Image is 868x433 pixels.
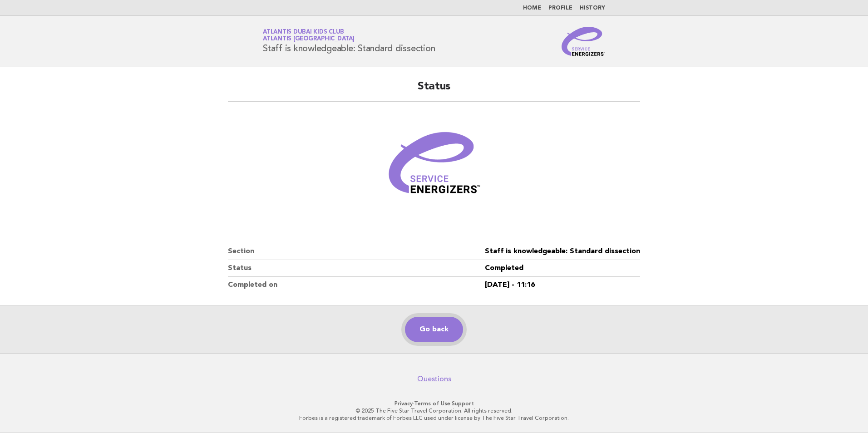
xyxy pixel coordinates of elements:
[263,36,355,42] span: Atlantis [GEOGRAPHIC_DATA]
[228,277,485,293] dt: Completed on
[562,27,605,56] img: Service Energizers
[395,400,413,407] a: Privacy
[380,113,488,221] img: Verified
[548,5,572,11] a: Profile
[263,29,355,42] a: Atlantis Dubai Kids ClubAtlantis [GEOGRAPHIC_DATA]
[228,260,485,277] dt: Status
[228,243,485,260] dt: Section
[485,277,640,293] dd: [DATE] - 11:16
[156,400,712,407] p: · ·
[156,407,712,414] p: © 2025 The Five Star Travel Corporation. All rights reserved.
[405,317,463,342] a: Go back
[414,400,450,407] a: Terms of Use
[452,400,474,407] a: Support
[156,414,712,422] p: Forbes is a registered trademark of Forbes LLC used under license by The Five Star Travel Corpora...
[485,260,640,277] dd: Completed
[523,5,541,11] a: Home
[228,79,640,102] h2: Status
[485,243,640,260] dd: Staff is knowledgeable: Standard dissection
[580,5,605,11] a: History
[417,374,451,384] a: Questions
[263,30,435,53] h1: Staff is knowledgeable: Standard dissection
